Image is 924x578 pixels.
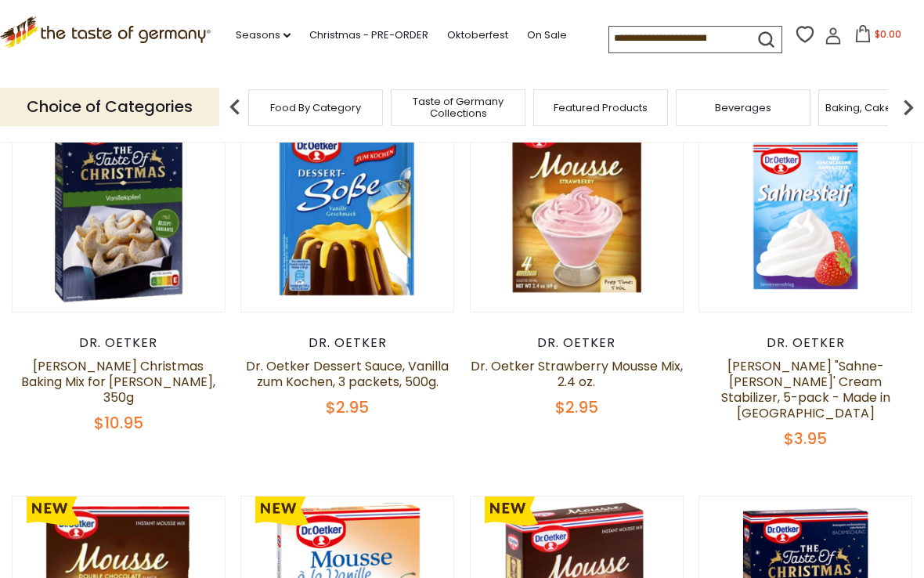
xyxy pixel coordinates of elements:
[395,96,521,119] a: Taste of Germany Collections
[784,428,827,450] span: $3.95
[527,27,567,44] a: On Sale
[21,357,215,406] a: [PERSON_NAME] Christmas Baking Mix for [PERSON_NAME], 350g
[13,99,225,312] img: Dr.
[845,25,911,49] button: $0.00
[240,335,454,351] div: Dr. Oetker
[470,335,684,351] div: Dr. Oetker
[236,27,291,44] a: Seasons
[721,357,890,422] a: [PERSON_NAME] "Sahne-[PERSON_NAME]' Cream Stabilizer, 5-pack - Made in [GEOGRAPHIC_DATA]
[12,335,226,351] div: Dr. Oetker
[94,412,143,434] span: $10.95
[471,99,683,312] img: Dr.
[219,92,251,123] img: previous arrow
[309,27,428,44] a: Christmas - PRE-ORDER
[875,27,901,41] span: $0.00
[555,396,598,418] span: $2.95
[715,102,771,114] a: Beverages
[447,27,508,44] a: Oktoberfest
[893,92,924,123] img: next arrow
[326,396,369,418] span: $2.95
[699,99,911,312] img: Dr.
[246,357,449,391] a: Dr. Oetker Dessert Sauce, Vanilla zum Kochen, 3 packets, 500g.
[471,357,683,391] a: Dr. Oetker Strawberry Mousse Mix, 2.4 oz.
[241,99,453,312] img: Dr.
[698,335,912,351] div: Dr. Oetker
[270,102,361,114] a: Food By Category
[554,102,648,114] a: Featured Products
